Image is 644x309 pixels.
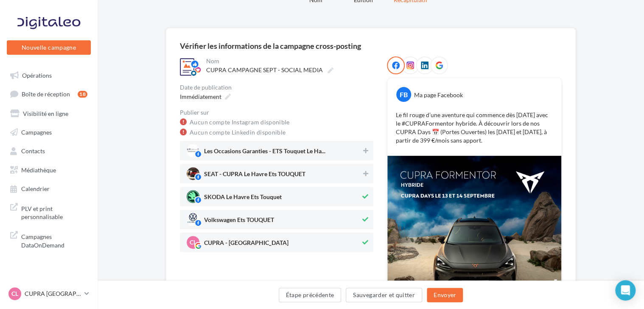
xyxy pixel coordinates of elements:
div: Nom [206,58,372,64]
div: Publier sur [180,110,373,115]
span: CUPRA CAMPAGNE SEPT - SOCIAL MEDIA [206,66,323,73]
span: Opérations [22,71,52,79]
a: PLV et print personnalisable [5,199,92,225]
button: Envoyer [427,288,463,302]
span: PLV et print personnalisable [21,203,87,221]
span: Immédiatement [180,93,221,100]
a: Calendrier [5,180,92,196]
a: Opérations [5,67,92,82]
span: CL [190,239,196,245]
a: Médiathèque [5,162,92,177]
span: Les Occasions Garanties - ETS Touquet Le Ha... [204,148,325,157]
div: Date de publication [180,84,373,90]
a: Aucun compte Linkedin disponible [190,127,286,138]
span: Campagnes DataOnDemand [21,231,87,249]
div: Ma page Facebook [414,91,463,99]
span: Volkswagen Ets TOUQUET [204,217,274,226]
span: Visibilité en ligne [23,110,68,117]
div: Vérifier les informations de la campagne cross-posting [180,42,361,50]
span: Campagnes [21,128,52,135]
span: CUPRA - [GEOGRAPHIC_DATA] [204,240,288,249]
div: 18 [78,91,87,98]
p: Le fil rouge d’une aventure qui commence dès [DATE] avec le #CUPRAFormentor hybride. À découvrir ... [396,111,553,145]
button: Nouvelle campagne [7,40,91,55]
a: Campagnes [5,124,92,139]
span: SEAT - CUPRA Le Havre Ets TOUQUET [204,171,305,180]
span: Contacts [21,147,45,154]
p: CUPRA [GEOGRAPHIC_DATA] [25,289,81,298]
span: SKODA Le Havre Ets Touquet [204,194,282,203]
span: Calendrier [21,185,50,192]
span: Médiathèque [21,166,56,173]
a: Boîte de réception18 [5,86,92,101]
a: Campagnes DataOnDemand [5,228,92,253]
span: CL [11,289,18,298]
div: FB [396,87,411,102]
button: Étape précédente [279,288,342,302]
a: Aucun compte Instagram disponible [190,117,290,127]
a: Visibilité en ligne [5,105,92,121]
span: Boîte de réception [22,90,70,98]
a: CL CUPRA [GEOGRAPHIC_DATA] [7,286,91,302]
button: Sauvegarder et quitter [346,288,422,302]
div: Open Intercom Messenger [615,280,636,301]
a: Contacts [5,143,92,158]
